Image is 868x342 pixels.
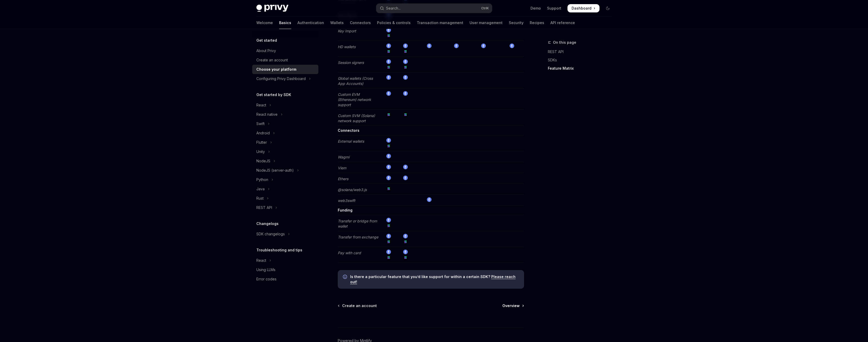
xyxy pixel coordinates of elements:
[386,250,391,254] img: ethereum.png
[338,235,378,239] em: Transfer from exchange
[403,255,408,260] img: solana.png
[252,119,318,128] button: Toggle Swift section
[386,43,391,48] img: ethereum.png
[403,59,408,64] img: ethereum.png
[403,234,408,238] img: ethereum.png
[252,156,318,166] button: Toggle NodeJS section
[386,5,401,11] div: Search...
[376,4,492,13] button: Open search
[338,251,361,255] em: Pay with card
[548,48,616,56] a: REST API
[403,250,408,254] img: ethereum.png
[338,128,359,133] strong: Connectors
[338,208,352,212] strong: Funding
[256,247,302,253] h5: Troubleshooting and tips
[386,75,391,80] img: ethereum.png
[386,138,391,143] img: ethereum.png
[256,149,265,155] div: Unity
[343,275,348,280] svg: Info
[386,33,391,38] img: solana.png
[417,17,463,29] a: Transaction management
[377,17,411,29] a: Policies & controls
[256,167,294,173] div: NodeJS (server-auth)
[252,194,318,203] button: Toggle Rust section
[386,112,391,117] img: solana.png
[338,139,364,143] em: External wallets
[350,274,516,284] a: Please reach out!
[386,176,391,180] img: ethereum.png
[427,197,432,202] img: ethereum.png
[481,43,486,48] img: ethereum.png
[256,121,265,127] div: Swift
[338,177,348,181] em: Ethers
[454,43,459,48] img: ethereum.png
[403,176,408,180] img: ethereum.png
[256,276,276,282] div: Error codes
[338,76,373,86] em: Global wallets (Cross App Accounts)
[256,5,288,12] img: dark logo
[386,65,391,70] img: solana.png
[256,257,266,264] div: React
[256,37,277,43] h5: Get started
[338,187,367,192] em: @solana/web3.js
[509,17,524,29] a: Security
[531,6,541,11] a: Demo
[256,221,279,227] h5: Changelogs
[252,110,318,119] button: Toggle React native section
[403,75,408,80] img: ethereum.png
[256,76,306,82] div: Configuring Privy Dashboard
[256,48,276,54] div: About Privy
[386,239,391,244] img: solana.png
[338,303,377,308] a: Create an account
[338,155,349,159] em: Wagmi
[252,65,318,74] a: Choose your platform
[338,198,355,203] em: web3swift
[403,165,408,169] img: ethereum.png
[338,113,375,123] em: Custom SVM (Solana) network support
[510,43,514,48] img: ethereum.png
[386,223,391,228] img: solana.png
[256,57,288,63] div: Create an account
[252,166,318,175] button: Toggle NodeJS (server-auth) section
[252,100,318,110] button: Toggle React section
[530,17,544,29] a: Recipes
[567,4,600,12] a: Dashboard
[252,256,318,265] button: Toggle React section
[256,111,278,118] div: React native
[252,138,318,147] button: Toggle Flutter section
[572,6,592,11] span: Dashboard
[338,219,377,228] em: Transfer or bridge from wallet
[338,45,356,49] em: HD wallets
[256,130,270,136] div: Android
[338,29,356,33] em: Key Import
[256,158,270,164] div: NodeJS
[252,184,318,194] button: Toggle Java section
[386,186,391,191] img: solana.png
[252,229,318,239] button: Toggle SDK changelogs section
[252,203,318,212] button: Toggle REST API section
[256,231,285,237] div: SDK changelogs
[330,17,344,29] a: Wallets
[502,303,520,308] span: Overview
[427,43,432,48] img: ethereum.png
[256,66,296,72] div: Choose your platform
[386,49,391,54] img: solana.png
[386,28,391,32] img: ethereum.png
[256,177,268,183] div: Python
[256,17,273,29] a: Welcome
[252,128,318,138] button: Toggle Android section
[338,166,346,170] em: Viem
[350,17,371,29] a: Connectors
[604,4,612,12] button: Toggle dark mode
[403,49,408,54] img: solana.png
[252,274,318,284] a: Error codes
[548,64,616,72] a: Feature Matrix
[470,17,503,29] a: User management
[502,303,524,308] a: Overview
[252,265,318,274] a: Using LLMs
[550,17,575,29] a: API reference
[386,154,391,158] img: ethereum.png
[553,39,576,46] span: On this page
[252,175,318,184] button: Toggle Python section
[403,43,408,48] img: ethereum.png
